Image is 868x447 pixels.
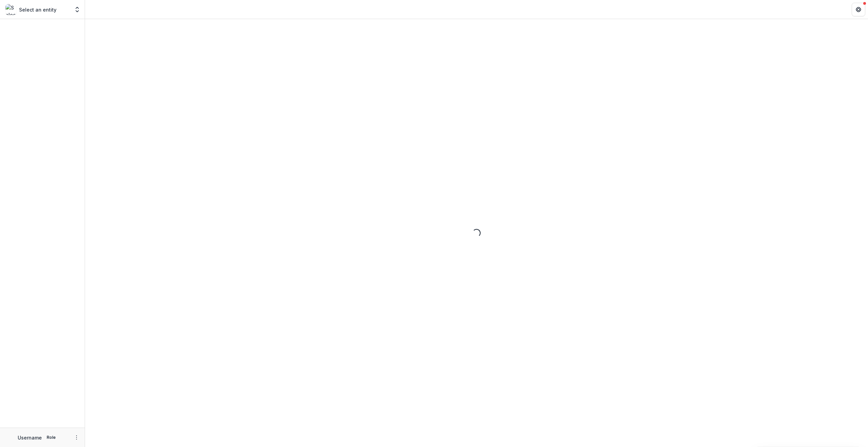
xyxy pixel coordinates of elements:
[19,6,56,13] p: Select an entity
[45,434,58,441] p: Role
[5,4,16,15] img: Select an entity
[72,3,82,16] button: Open entity switcher
[72,433,81,442] button: More
[18,434,42,441] p: Username
[852,3,865,16] button: Get Help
